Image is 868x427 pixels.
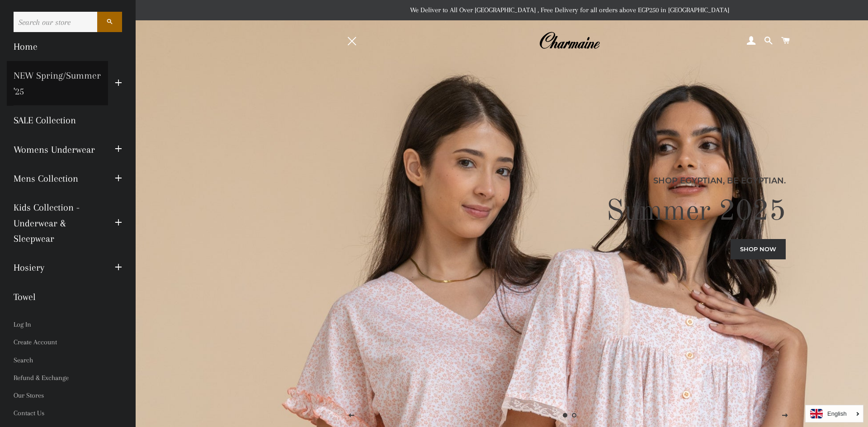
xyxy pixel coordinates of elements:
[7,387,129,404] a: Our Stores
[7,135,108,164] a: Womens Underwear
[827,411,847,417] i: English
[347,194,786,230] h2: Summer 2025
[539,31,600,51] img: Charmaine Egypt
[7,193,108,253] a: Kids Collection - Underwear & Sleepwear
[7,333,129,351] a: Create Account
[7,352,129,369] a: Search
[7,282,129,311] a: Towel
[731,239,786,259] a: Shop now
[7,253,108,282] a: Hosiery
[774,404,797,427] button: Next slide
[7,369,129,387] a: Refund & Exchange
[7,316,129,333] a: Log In
[810,409,859,418] a: English
[7,106,129,135] a: SALE Collection
[14,12,97,32] input: Search our store
[570,411,579,420] a: Load slide 2
[340,404,363,427] button: Previous slide
[7,61,108,106] a: NEW Spring/Summer '25
[561,411,570,420] a: Slide 1, current
[7,404,129,422] a: Contact Us
[7,32,129,61] a: Home
[7,164,108,193] a: Mens Collection
[347,174,786,187] p: Shop Egyptian, Be Egyptian.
